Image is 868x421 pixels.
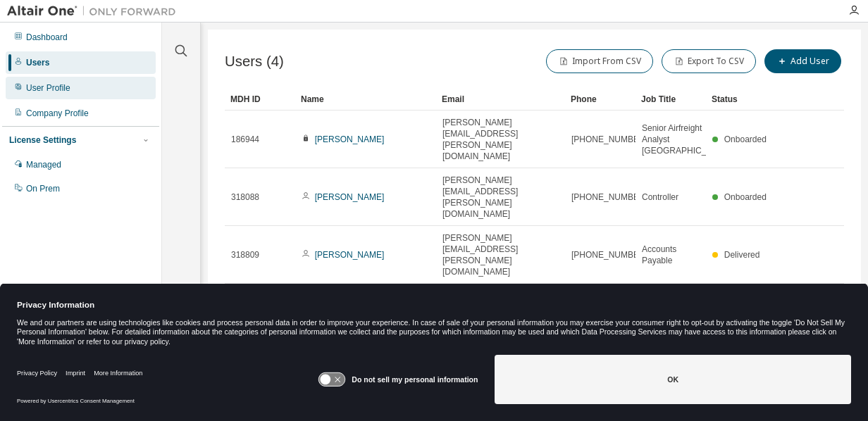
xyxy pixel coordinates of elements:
[712,88,771,111] div: Status
[442,232,559,277] span: [PERSON_NAME][EMAIL_ADDRESS][PERSON_NAME][DOMAIN_NAME]
[642,122,730,156] span: Senior Airfreight Analyst [GEOGRAPHIC_DATA]
[315,250,385,260] a: [PERSON_NAME]
[442,88,559,111] div: Email
[642,244,700,266] span: Accounts Payable
[724,250,760,260] span: Delivered
[724,192,767,202] span: Onboarded
[571,191,647,203] span: [PHONE_NUMBER]
[315,192,385,202] a: [PERSON_NAME]
[764,49,841,73] button: Add User
[301,88,430,111] div: Name
[571,134,647,145] span: [PHONE_NUMBER]
[231,249,259,260] span: 318809
[662,49,756,73] button: Export To CSV
[26,183,60,194] div: On Prem
[642,191,678,203] span: Controller
[7,4,183,18] img: Altair One
[231,191,259,203] span: 318088
[546,49,653,73] button: Import From CSV
[26,159,61,170] div: Managed
[442,175,559,220] span: [PERSON_NAME][EMAIL_ADDRESS][PERSON_NAME][DOMAIN_NAME]
[230,88,290,111] div: MDH ID
[9,134,76,146] div: License Settings
[225,54,284,70] span: Users (4)
[571,249,647,260] span: [PHONE_NUMBER]
[26,32,68,43] div: Dashboard
[26,57,49,68] div: Users
[641,88,700,111] div: Job Title
[26,108,89,119] div: Company Profile
[231,134,259,145] span: 186944
[26,82,70,94] div: User Profile
[315,134,385,144] a: [PERSON_NAME]
[571,88,630,111] div: Phone
[442,117,559,162] span: [PERSON_NAME][EMAIL_ADDRESS][PERSON_NAME][DOMAIN_NAME]
[724,134,767,144] span: Onboarded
